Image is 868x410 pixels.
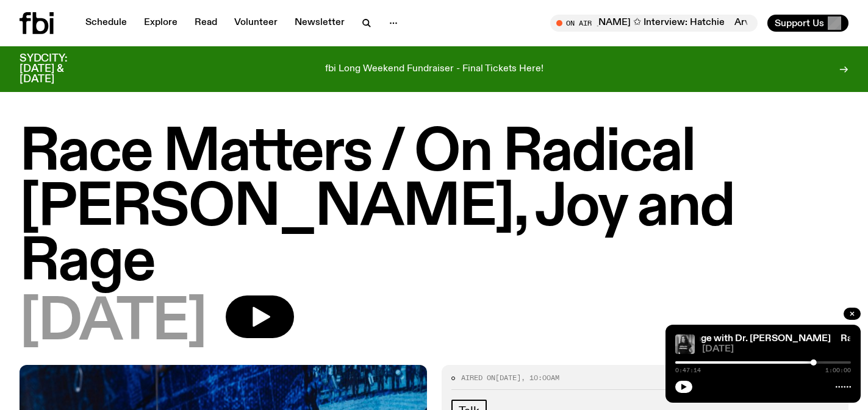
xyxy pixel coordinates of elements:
[775,18,824,29] span: Support Us
[545,334,831,344] a: Race Matters / On Blak Love and Rage with Dr. [PERSON_NAME]
[325,64,543,75] p: fbi Long Weekend Fundraiser - Final Tickets Here!
[521,373,559,383] span: , 10:00am
[227,15,285,32] a: Volunteer
[137,15,185,32] a: Explore
[702,345,851,354] span: [DATE]
[20,126,848,291] h1: Race Matters / On Radical [PERSON_NAME], Joy and Rage
[825,367,851,373] span: 1:00:00
[287,15,352,32] a: Newsletter
[187,15,224,32] a: Read
[20,54,98,85] h3: SYDCITY: [DATE] & [DATE]
[675,367,701,373] span: 0:47:14
[550,15,758,32] button: On AirArvos with [PERSON_NAME] ✩ Interview: HatchieArvos with [PERSON_NAME] ✩ Interview: Hatchie
[461,373,495,383] span: Aired on
[495,373,521,383] span: [DATE]
[767,15,848,32] button: Support Us
[78,15,134,32] a: Schedule
[20,295,206,350] span: [DATE]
